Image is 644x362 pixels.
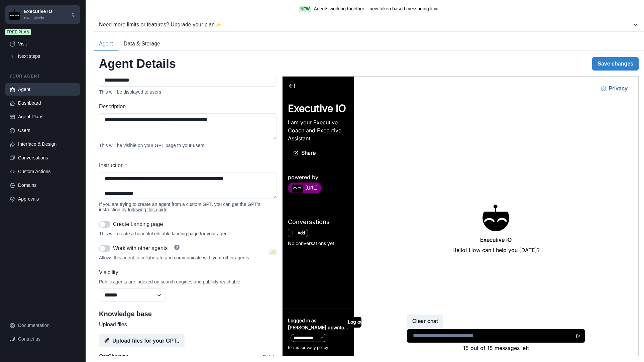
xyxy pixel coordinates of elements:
div: Approvals [18,196,76,203]
label: Upload files [99,321,273,329]
div: Next steps [18,53,76,60]
div: Custom Actions [18,168,76,175]
div: Agent [18,86,76,93]
img: Chakra UI [9,9,20,20]
button: Delete [263,354,277,359]
label: Instruction [99,161,273,169]
div: Allows this agent to collaborate and communicate with your other agents [99,255,266,260]
p: Create Landing page [113,220,163,228]
div: This will create a beautiful editable landing page for your agent. [99,231,277,236]
a: Help [170,244,184,252]
p: executiveio [24,15,52,21]
h2: Knowledge base [99,310,277,318]
div: If you are trying to create an agent from a custom GPT, you can get the GPT's instruction by [99,202,277,212]
div: Conversations [18,154,76,161]
button: Data & Storage [118,37,166,51]
button: Save changes [592,57,639,71]
a: following this guide [128,207,167,212]
button: Help [170,245,184,250]
span: Free plan [5,29,31,35]
button: Privacy Settings [313,5,350,19]
div: Public agents are indexed on search engines and publicly reachable [99,279,277,284]
button: Send message [289,253,302,266]
div: Interface & Design [18,141,76,148]
div: Visit [18,40,76,47]
button: Need more limits or features? Upgrade your plan✨ [94,18,644,31]
button: Agent [94,37,118,51]
label: Visibility [99,268,273,276]
p: Executive IO [24,8,52,15]
div: Domains [18,182,76,189]
p: Your agent [5,73,80,79]
div: Documentation [18,322,76,329]
p: 15 out of 15 messages left [124,267,302,275]
h2: Agent Details [99,56,176,71]
label: Description [99,103,273,111]
div: Contact us [18,336,76,343]
button: Upload files for your GPT.. [99,334,185,347]
div: Agent Plans [18,113,76,120]
div: Dashboard [18,100,76,107]
span: New [299,6,311,12]
div: This will be displayed to users [99,89,277,95]
div: This will be visible on your GPT page to your users [99,143,277,148]
a: Agents working together + new token based messaging limit [314,5,438,12]
span: ✨ [269,249,277,255]
iframe: Agent Chat [283,77,638,356]
p: OrgChart.txt [99,353,128,361]
p: Work with other agents [113,244,168,252]
a: Documentation [5,319,80,332]
div: Need more limits or features? Upgrade your plan ✨ [99,21,632,29]
div: Users [18,127,76,134]
button: Chakra UIExecutive IOexecutiveio [5,5,80,24]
